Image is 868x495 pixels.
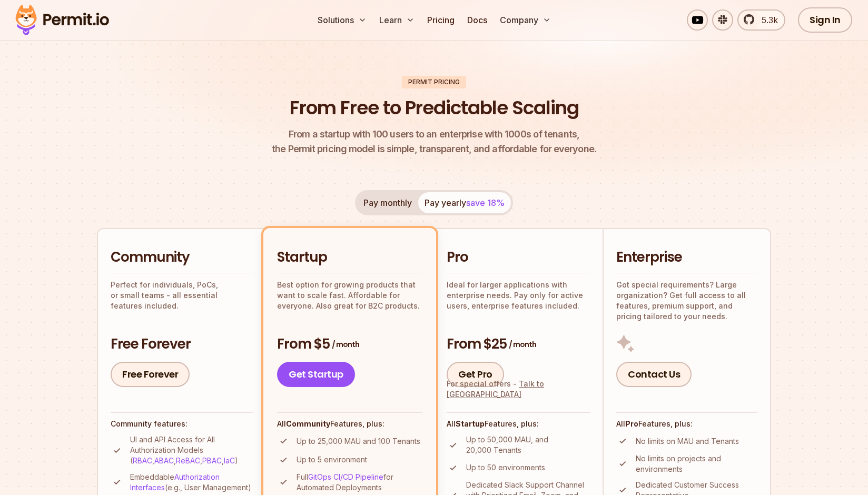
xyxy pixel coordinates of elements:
a: Get Startup [277,362,355,387]
a: Contact Us [616,362,692,387]
h4: All Features, plus: [447,419,590,429]
span: / month [509,339,536,350]
p: the Permit pricing model is simple, transparent, and affordable for everyone. [272,127,596,156]
h2: Pro [447,248,590,267]
h1: From Free to Predictable Scaling [290,95,579,121]
button: Solutions [313,9,371,31]
h4: All Features, plus: [277,419,422,429]
span: / month [332,339,359,350]
span: From a startup with 100 users to an enterprise with 1000s of tenants, [272,127,596,142]
a: Authorization Interfaces [130,472,220,492]
p: Perfect for individuals, PoCs, or small teams - all essential features included. [111,280,253,311]
a: GitOps CI/CD Pipeline [308,472,383,481]
strong: Startup [456,419,485,428]
h2: Community [111,248,253,267]
strong: Pro [625,419,638,428]
button: Company [496,9,555,31]
p: No limits on projects and environments [636,453,757,474]
span: 5.3k [755,14,778,26]
h2: Startup [277,248,422,267]
a: 5.3k [737,9,785,31]
p: Up to 5 environment [297,454,367,465]
a: RBAC [133,456,152,465]
div: Permit Pricing [402,76,466,88]
a: Sign In [798,7,852,33]
p: Ideal for larger applications with enterprise needs. Pay only for active users, enterprise featur... [447,280,590,311]
a: Free Forever [111,362,190,387]
p: Full for Automated Deployments [297,472,422,493]
p: Up to 50,000 MAU, and 20,000 Tenants [466,434,590,456]
h3: Free Forever [111,335,253,354]
a: ABAC [154,456,174,465]
h3: From $5 [277,335,422,354]
img: Permit logo [11,2,114,38]
div: For special offers - [447,379,590,400]
a: IaC [224,456,235,465]
a: PBAC [202,456,222,465]
a: Docs [463,9,491,31]
h4: Community features: [111,419,253,429]
button: Pay monthly [357,192,418,213]
p: Up to 25,000 MAU and 100 Tenants [297,436,420,447]
p: UI and API Access for All Authorization Models ( , , , , ) [130,434,253,466]
h4: All Features, plus: [616,419,757,429]
strong: Community [286,419,330,428]
a: Pricing [423,9,459,31]
p: Up to 50 environments [466,462,545,473]
p: Best option for growing products that want to scale fast. Affordable for everyone. Also great for... [277,280,422,311]
p: No limits on MAU and Tenants [636,436,739,447]
a: Get Pro [447,362,504,387]
p: Embeddable (e.g., User Management) [130,472,253,493]
a: ReBAC [176,456,200,465]
h3: From $25 [447,335,590,354]
button: Learn [375,9,419,31]
h2: Enterprise [616,248,757,267]
p: Got special requirements? Large organization? Get full access to all features, premium support, a... [616,280,757,322]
